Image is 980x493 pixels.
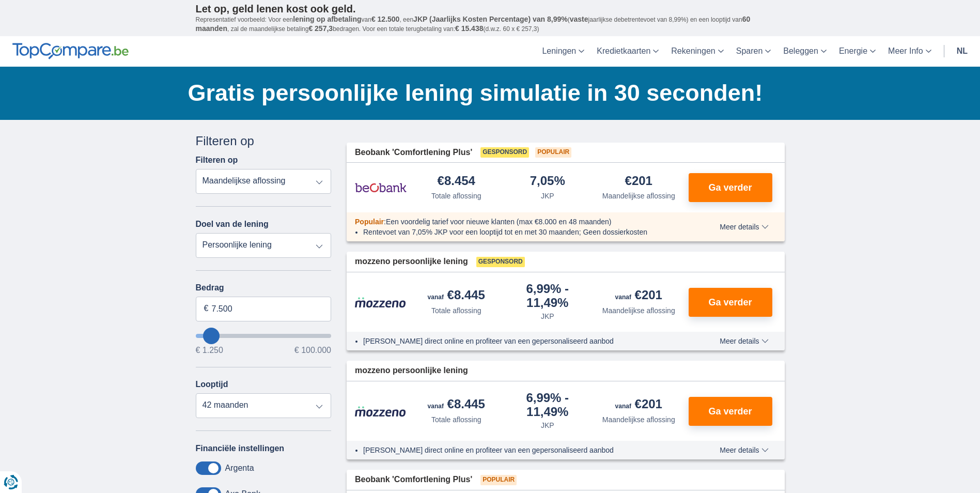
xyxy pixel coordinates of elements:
[386,218,612,226] span: Een voordelig tarief voor nieuwe klanten (max €8.000 en 48 maanden)
[602,305,675,316] div: Maandelijkse aflossing
[625,175,652,189] div: €201
[355,406,407,417] img: product.pl.alt Mozzeno
[196,380,228,389] label: Looptijd
[712,337,776,345] button: Meer details
[225,464,254,473] label: Argenta
[480,475,517,485] span: Populair
[355,147,472,159] span: Beobank 'Comfortlening Plus'
[535,147,571,158] span: Populair
[541,311,554,321] div: JKP
[720,337,768,345] span: Meer details
[712,223,776,231] button: Meer details
[308,24,333,33] span: € 257,3
[951,36,974,67] a: nl
[708,407,752,416] span: Ga verder
[431,414,481,425] div: Totale aflossing
[689,288,772,317] button: Ga verder
[665,36,729,67] a: Rekeningen
[689,173,772,202] button: Ga verder
[196,15,751,33] span: 60 maanden
[355,365,468,377] span: mozzeno persoonlijke lening
[363,336,682,346] li: [PERSON_NAME] direct online en profiteer van een gepersonaliseerd aanbod
[428,289,485,303] div: €8.445
[431,191,481,201] div: Totale aflossing
[363,227,682,237] li: Rentevoet van 7,05% JKP voor een looptijd tot en met 30 maanden; Geen dossierkosten
[196,444,285,453] label: Financiële instellingen
[689,397,772,426] button: Ga verder
[294,346,331,355] span: € 100.000
[480,147,529,158] span: Gesponsord
[777,36,833,67] a: Beleggen
[196,283,332,292] label: Bedrag
[363,445,682,455] li: [PERSON_NAME] direct online en profiteer van een gepersonaliseerd aanbod
[355,175,407,201] img: product.pl.alt Beobank
[602,414,675,425] div: Maandelijkse aflossing
[438,175,475,189] div: €8.454
[712,446,776,454] button: Meer details
[204,303,209,315] span: €
[196,3,785,15] p: Let op, geld lenen kost ook geld.
[196,220,269,229] label: Doel van de lening
[590,36,665,67] a: Kredietkaarten
[708,298,752,307] span: Ga verder
[196,334,332,338] input: wantToBorrow
[371,15,400,23] span: € 12.500
[720,446,768,454] span: Meer details
[882,36,938,67] a: Meer Info
[833,36,882,67] a: Energie
[536,36,590,67] a: Leningen
[355,297,407,308] img: product.pl.alt Mozzeno
[455,24,484,33] span: € 15.438
[355,256,468,268] span: mozzeno persoonlijke lening
[506,392,589,418] div: 6,99%
[413,15,568,23] span: JKP (Jaarlijks Kosten Percentage) van 8,99%
[720,223,768,230] span: Meer details
[431,305,481,316] div: Totale aflossing
[615,398,662,412] div: €201
[188,77,785,109] h1: Gratis persoonlijke lening simulatie in 30 seconden!
[293,15,361,23] span: lening op afbetaling
[196,132,332,150] div: Filteren op
[196,346,223,355] span: € 1.250
[730,36,777,67] a: Sparen
[541,191,554,201] div: JKP
[12,43,129,59] img: TopCompare
[196,156,238,165] label: Filteren op
[615,289,662,303] div: €201
[355,218,384,226] span: Populair
[428,398,485,412] div: €8.445
[602,191,675,201] div: Maandelijkse aflossing
[355,474,472,486] span: Beobank 'Comfortlening Plus'
[196,15,785,34] p: Representatief voorbeeld: Voor een van , een ( jaarlijkse debetrentevoet van 8,99%) en een loopti...
[530,175,565,189] div: 7,05%
[541,420,554,430] div: JKP
[476,257,525,267] span: Gesponsord
[570,15,588,23] span: vaste
[506,283,589,309] div: 6,99%
[347,217,690,227] div: :
[708,183,752,192] span: Ga verder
